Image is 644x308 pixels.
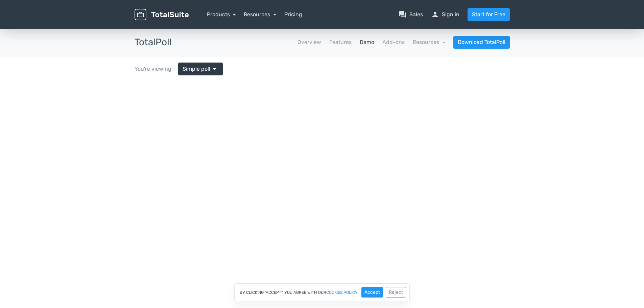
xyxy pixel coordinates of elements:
[361,287,383,298] button: Accept
[329,38,352,46] a: Features
[399,10,423,19] a: question_answerSales
[431,10,439,19] span: person
[135,37,172,48] h3: TotalPoll
[326,290,358,294] a: cookies policy
[178,63,223,75] a: Simple poll arrow_drop_down
[234,283,410,301] div: By clicking "Accept", you agree with our .
[284,10,302,19] a: Pricing
[135,9,189,21] img: TotalSuite for WordPress
[453,36,510,49] a: Download TotalPoll
[210,65,218,73] span: arrow_drop_down
[399,10,407,19] span: question_answer
[244,11,276,18] a: Resources
[360,38,374,46] a: Demo
[413,39,445,45] a: Resources
[431,10,459,19] a: personSign in
[386,287,406,298] button: Reject
[135,65,178,73] div: You're viewing:
[183,65,210,73] span: Simple poll
[297,38,321,46] a: Overview
[468,8,510,21] a: Start for Free
[382,38,405,46] a: Add-ons
[207,11,236,18] a: Products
